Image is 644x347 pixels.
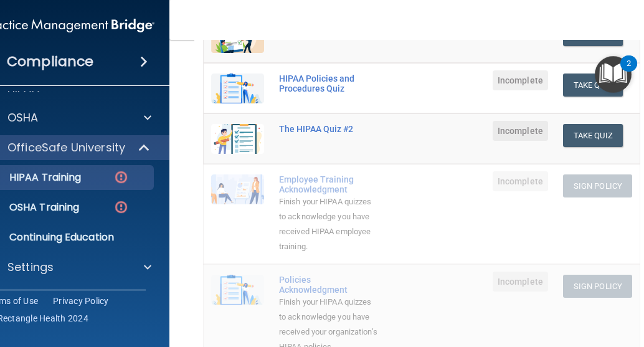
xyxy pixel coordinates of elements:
[113,199,129,215] img: danger-circle.6113f641.png
[279,174,379,194] div: Employee Training Acknowledgment
[563,174,632,197] button: Sign Policy
[493,121,548,141] span: Incomplete
[7,53,93,70] h4: Compliance
[493,171,548,191] span: Incomplete
[279,275,379,295] div: Policies Acknowledgment
[279,194,379,254] div: Finish your HIPAA quizzes to acknowledge you have received HIPAA employee training.
[563,74,623,97] button: Take Quiz
[113,169,129,185] img: danger-circle.6113f641.png
[493,272,548,292] span: Incomplete
[627,64,631,80] div: 2
[563,275,632,298] button: Sign Policy
[563,124,623,147] button: Take Quiz
[53,295,109,307] a: Privacy Policy
[493,70,548,90] span: Incomplete
[7,260,54,275] p: Settings
[279,74,379,93] div: HIPAA Policies and Procedures Quiz
[595,56,632,93] button: Open Resource Center, 2 new notifications
[279,124,379,134] div: The HIPAA Quiz #2
[7,140,125,155] p: OfficeSafe University
[582,261,629,308] iframe: Drift Widget Chat Controller
[7,110,39,125] p: OSHA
